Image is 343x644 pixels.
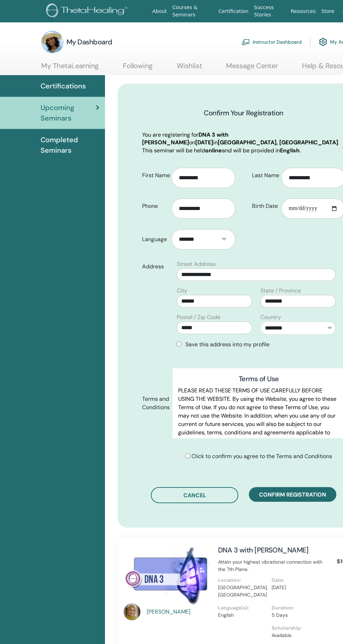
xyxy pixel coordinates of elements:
p: 5 Days [272,612,321,619]
b: [DATE] [195,139,213,146]
p: Location: [218,577,267,584]
span: Click to confirm you agree to the Terms and Conditions [191,453,332,460]
a: My ThetaLearning [41,61,99,75]
a: Store [318,5,337,18]
h3: My Dashboard [66,37,112,47]
label: State / Province [260,287,301,295]
b: online [205,147,222,154]
a: [PERSON_NAME] [147,608,211,616]
p: [DATE] [272,584,321,591]
b: English [280,147,300,154]
img: cog.svg [319,36,327,48]
b: DNA 3 with [PERSON_NAME] [142,131,229,146]
p: Attain your highest vibrational connection with the 7th Plane. [218,558,325,573]
label: Phone [137,200,171,213]
a: DNA 3 with [PERSON_NAME] [218,545,308,555]
img: DNA 3 [124,545,210,606]
img: default.jpg [41,31,64,53]
a: Following [123,61,153,75]
span: Cancel [183,492,206,499]
a: Resources [288,5,319,18]
p: Scholarship: [272,624,321,632]
p: [GEOGRAPHIC_DATA], [GEOGRAPHIC_DATA] [218,584,267,599]
span: Confirm registration [259,491,326,498]
label: Country [260,313,281,321]
a: About [149,5,169,18]
p: PLEASE READ THESE TERMS OF USE CAREFULLY BEFORE USING THE WEBSITE. By using the Website, you agre... [178,386,339,462]
img: chalkboard-teacher.svg [241,39,250,45]
span: Certifications [41,81,86,91]
label: Language [137,233,171,246]
a: Instructor Dashboard [241,34,302,50]
img: default.jpg [124,603,140,620]
label: Terms and Conditions [137,392,173,414]
a: Certification [216,5,251,18]
label: City [177,287,187,295]
h3: Terms of Use [178,374,339,384]
a: Wishlist [177,61,202,75]
b: [GEOGRAPHIC_DATA], [GEOGRAPHIC_DATA] [218,139,338,146]
label: Address [137,260,173,273]
a: Message Center [226,61,278,75]
a: Success Stories [251,1,288,21]
span: Upcoming Seminars [41,102,96,123]
p: Available [272,632,321,639]
label: Street Address [177,260,216,268]
p: Date: [272,577,321,584]
a: Courses & Seminars [170,1,216,21]
p: English [218,612,267,619]
img: logo.png [46,3,130,19]
label: Postal / Zip Code [177,313,220,321]
span: Completed Seminars [41,135,99,155]
p: Language(s): [218,604,267,612]
button: Confirm registration [249,487,336,502]
span: Save this address into my profile [185,341,269,348]
label: First Name [137,169,171,182]
p: Duration: [272,604,321,612]
label: Birth Date [247,200,281,213]
button: Cancel [151,487,238,503]
label: Last Name [247,169,281,182]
